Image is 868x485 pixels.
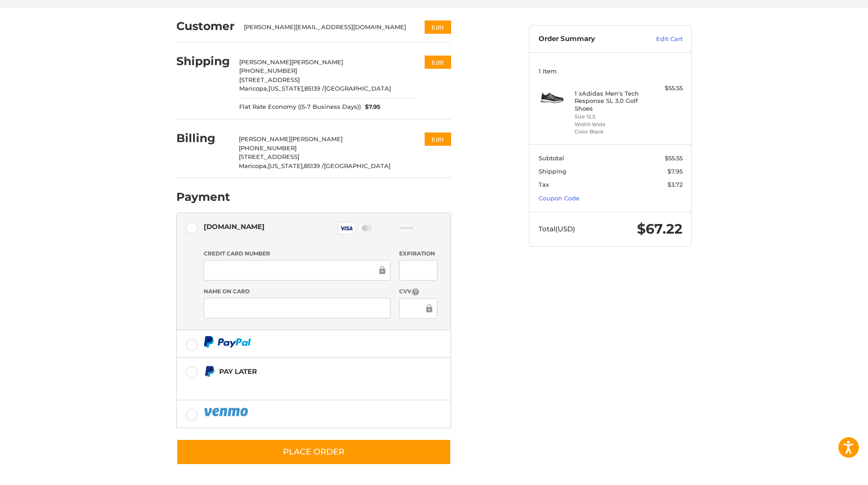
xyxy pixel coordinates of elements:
div: [PERSON_NAME][EMAIL_ADDRESS][DOMAIN_NAME] [244,23,407,32]
h3: 1 Item [539,67,683,75]
span: [PERSON_NAME] [291,135,343,143]
div: Pay Later [219,364,394,379]
button: Edit [425,133,451,146]
span: $67.22 [637,220,683,237]
span: Flat Rate Economy ((5-7 Business Days)) [239,102,361,112]
label: CVV [399,287,437,296]
li: Size 12.5 [575,113,644,121]
span: Shipping [539,168,566,175]
span: 85139 / [304,162,324,169]
li: Color Black [575,128,644,136]
li: Width Wide [575,121,644,128]
span: [US_STATE], [268,85,304,92]
span: [PERSON_NAME] [239,135,291,143]
span: [PHONE_NUMBER] [239,144,297,152]
span: $55.55 [665,154,683,162]
span: $7.95 [361,102,381,112]
label: Credit Card Number [204,250,390,258]
button: Place Order [176,439,451,465]
span: [STREET_ADDRESS] [239,76,300,83]
h2: Payment [176,190,230,204]
button: Edit [425,56,451,69]
iframe: PayPal Message 1 [204,381,394,389]
h3: Order Summary [539,35,637,44]
img: PayPal icon [204,336,251,347]
a: Edit Cart [637,35,683,44]
span: [STREET_ADDRESS] [239,153,299,160]
span: [PHONE_NUMBER] [239,67,297,74]
span: Maricopa, [239,162,268,169]
span: [PERSON_NAME] [239,58,291,66]
span: Maricopa, [239,85,268,92]
span: [GEOGRAPHIC_DATA] [324,85,391,92]
a: Coupon Code [539,194,580,202]
span: [US_STATE], [268,162,304,169]
label: Expiration [399,250,437,258]
span: 85139 / [304,85,324,92]
iframe: Google Customer Reviews [793,460,868,485]
span: [PERSON_NAME] [291,58,343,66]
h2: Billing [176,131,230,145]
span: [GEOGRAPHIC_DATA] [324,162,390,169]
h4: 1 x Adidas Men's Tech Response SL 3.0 Golf Shoes [575,90,644,112]
h2: Shipping [176,54,230,68]
span: Total (USD) [539,225,575,233]
button: Edit [425,20,451,34]
span: Subtotal [539,154,564,162]
img: Pay Later icon [204,366,215,377]
h2: Customer [176,19,235,33]
span: $3.72 [668,181,683,188]
div: $55.55 [647,84,683,93]
span: Tax [539,181,549,188]
img: PayPal icon [204,406,250,418]
label: Name on Card [204,287,390,296]
div: [DOMAIN_NAME] [204,219,265,234]
span: $7.95 [668,168,683,175]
